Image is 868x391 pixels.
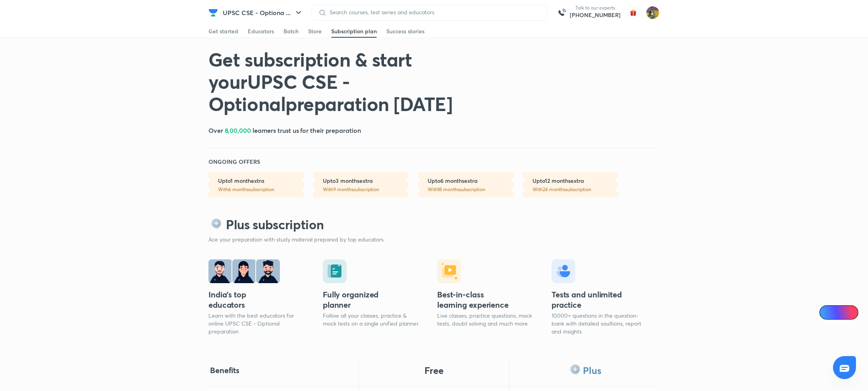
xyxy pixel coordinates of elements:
a: Success stories [386,25,424,38]
span: 8,00,000 [225,126,251,134]
a: Store [308,25,322,38]
input: Search courses, test series and educators [326,9,541,15]
h6: Upto 3 months extra [323,177,409,185]
p: With 18 months subscription [428,186,513,193]
a: Upto1 monthextraWith6 monthssubscription [208,172,304,197]
h5: Over learners trust us for their preparation [208,126,361,135]
h6: ONGOING OFFERS [208,158,260,166]
div: Batch [284,27,299,35]
img: sajan k [646,6,660,19]
span: Learn with the best educators for online UPSC CSE - Optional preparation [208,312,294,335]
div: Store [308,27,322,35]
p: With 24 months subscription [532,186,618,193]
a: Ai Doubts [820,305,858,320]
span: 10000+ questions in the question-bank with detailed soultions, report and insights [552,312,641,335]
a: Upto3 monthsextraWith9 monthssubscription [313,172,409,197]
p: Talk to our experts [570,5,621,11]
h4: Best-in-class learning experience [437,289,513,310]
p: With 6 months subscription [218,186,304,193]
a: Get started [208,25,238,38]
h1: Get subscription & start your UPSC CSE - Optional preparation [DATE] [208,48,479,115]
h4: Benefits [210,365,239,376]
h6: Upto 6 months extra [428,177,513,185]
div: Educators [248,27,274,35]
a: Educators [248,25,274,38]
img: Company Logo [208,8,218,17]
h4: Fully organized planner [323,289,398,310]
h2: Plus subscription [226,217,324,232]
a: Upto6 monthsextraWith18 monthssubscription [418,172,513,197]
h6: Upto 1 month extra [218,177,304,185]
p: Ace your preparation with study material prepared by top educators [208,236,660,243]
a: [PHONE_NUMBER] [570,11,621,19]
span: Follow all your classes, practice & mock tests on a single unified planner [323,312,419,327]
p: With 9 months subscription [323,186,409,193]
a: Upto12 monthsextraWith24 monthssubscription [523,172,618,197]
div: Success stories [386,27,424,35]
img: Icon [824,309,831,316]
div: Get started [208,27,238,35]
a: Batch [284,25,299,38]
span: Ai Doubts [833,309,854,316]
h6: Upto 12 months extra [532,177,618,185]
span: Live classes, practice questions, mock tests, doubt solving and much more [437,312,532,327]
div: Subscription plan [331,27,377,35]
h4: Tests and unlimited practice [552,289,627,310]
h4: India's top educators [208,289,284,310]
a: Subscription plan [331,25,377,38]
img: avatar [627,6,640,19]
button: UPSC CSE - Optiona ... [218,5,308,21]
img: call-us [554,5,570,21]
